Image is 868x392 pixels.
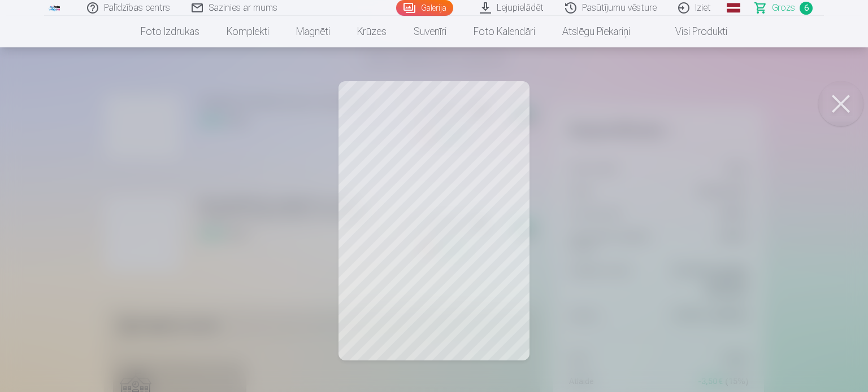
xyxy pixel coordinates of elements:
a: Visi produkti [644,16,741,47]
span: 6 [800,2,813,15]
a: Komplekti [213,16,283,47]
a: Magnēti [283,16,344,47]
a: Krūzes [344,16,400,47]
img: /fa1 [49,5,61,11]
span: Grozs [772,1,795,15]
a: Foto izdrukas [127,16,213,47]
a: Suvenīri [400,16,460,47]
a: Foto kalendāri [460,16,549,47]
a: Atslēgu piekariņi [549,16,644,47]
